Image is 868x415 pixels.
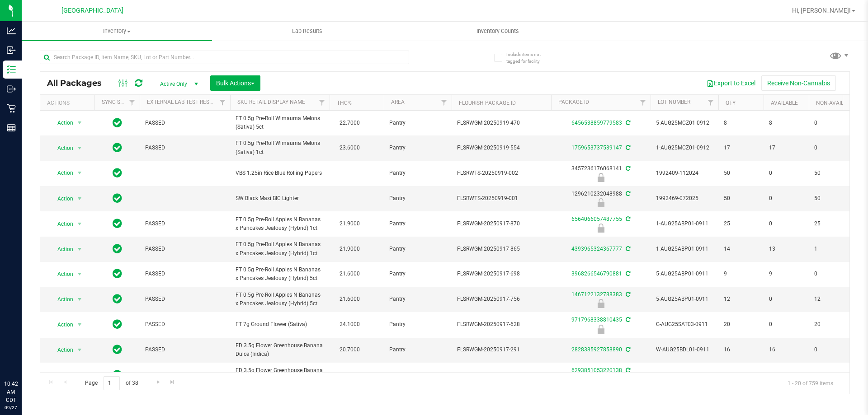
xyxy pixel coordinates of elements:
[724,295,758,303] span: 12
[22,22,212,41] a: Inventory
[571,216,622,222] a: 6564066057487755
[724,144,758,152] span: 17
[656,345,713,354] span: W-AUG25BDL01-0911
[237,99,305,105] a: Sku Retail Display Name
[550,190,652,207] div: 1296210232048988
[457,371,546,379] span: FLSRWGM-20250917-287
[335,217,364,230] span: 21.9000
[49,218,74,230] span: Action
[7,84,16,93] inline-svg: Outbound
[571,246,622,252] a: 4393965324367777
[457,119,546,127] span: FLSRWGM-20250919-470
[151,376,165,388] a: Go to the next page
[624,346,630,353] span: Sync from Compliance System
[113,217,122,230] span: In Sync
[74,318,85,331] span: select
[761,75,836,91] button: Receive Non-Cannabis
[335,293,364,306] span: 21.6000
[656,371,713,379] span: W-AUG25BDL01-0911
[47,78,111,88] span: All Packages
[104,376,120,390] input: 1
[391,99,405,105] a: Area
[769,169,803,177] span: 0
[656,320,713,329] span: G-AUG25SAT03-0911
[550,164,652,182] div: 3457236176068141
[457,320,546,329] span: FLSRWGM-20250917-628
[389,169,446,177] span: Pantry
[724,345,758,354] span: 16
[624,165,630,172] span: Sync from Compliance System
[113,242,122,255] span: In Sync
[9,343,36,370] iframe: Resource center
[624,246,630,252] span: Sync from Compliance System
[77,376,146,390] span: Page of 38
[113,368,122,381] span: In Sync
[236,194,324,203] span: SW Black Maxi BIC Lighter
[4,404,18,411] p: 09/27
[624,367,630,373] span: Sync from Compliance System
[335,267,364,280] span: 21.6000
[236,240,324,257] span: FT 0.5g Pre-Roll Apples N Bananas x Pancakes Jealousy (Hybrid) 1ct
[49,318,74,331] span: Action
[658,99,690,105] a: Lot Number
[571,270,622,277] a: 3968266546790881
[389,371,446,379] span: Pantry
[816,100,856,106] a: Non-Available
[780,376,840,390] span: 1 - 20 of 759 items
[389,270,446,278] span: Pantry
[724,219,758,228] span: 25
[656,169,713,177] span: 1992409-112024
[236,341,324,359] span: FD 3.5g Flower Greenhouse Banana Dulce (Indica)
[624,291,630,298] span: Sync from Compliance System
[389,320,446,329] span: Pantry
[464,27,531,35] span: Inventory Counts
[814,295,849,303] span: 12
[550,173,652,182] div: Newly Received
[145,320,225,329] span: PASSED
[335,242,364,256] span: 21.9000
[337,100,352,106] a: THC%
[457,245,546,253] span: FLSRWGM-20250917-865
[22,27,212,35] span: Inventory
[814,320,849,329] span: 20
[49,243,74,256] span: Action
[814,270,849,278] span: 0
[769,219,803,228] span: 0
[457,295,546,303] span: FLSRWGM-20250917-756
[335,141,364,154] span: 23.6000
[236,320,324,329] span: FT 7g Ground Flower (Sativa)
[656,119,713,127] span: 5-AUG25MCZ01-0912
[814,371,849,379] span: 20
[49,293,74,306] span: Action
[335,318,364,331] span: 24.1000
[624,145,630,151] span: Sync from Compliance System
[769,270,803,278] span: 9
[74,192,85,205] span: select
[571,145,622,151] a: 1759653737539147
[656,219,713,228] span: 1-AUG25ABP01-0911
[814,345,849,354] span: 0
[113,167,122,179] span: In Sync
[49,117,74,129] span: Action
[113,117,122,129] span: In Sync
[437,95,452,110] a: Filter
[656,245,713,253] span: 1-AUG25ABP01-0911
[236,169,324,177] span: VBS 1.25in Rice Blue Rolling Papers
[7,104,16,113] inline-svg: Retail
[656,194,713,203] span: 1992469-072025
[113,293,122,305] span: In Sync
[814,219,849,228] span: 25
[216,79,255,87] span: Bulk Actions
[814,144,849,152] span: 0
[49,344,74,356] span: Action
[49,192,74,205] span: Action
[61,7,123,14] span: [GEOGRAPHIC_DATA]
[145,144,225,152] span: PASSED
[7,65,16,74] inline-svg: Inventory
[724,245,758,253] span: 14
[74,344,85,356] span: select
[389,219,446,228] span: Pantry
[7,123,16,132] inline-svg: Reports
[113,343,122,356] span: In Sync
[74,369,85,382] span: select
